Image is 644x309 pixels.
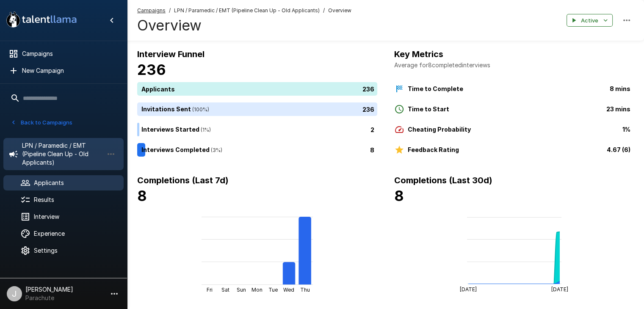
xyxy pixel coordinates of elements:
b: 236 [137,61,166,78]
tspan: Wed [283,287,294,293]
p: 236 [362,105,374,113]
tspan: Sat [221,287,229,293]
tspan: Tue [268,287,278,293]
b: Time to Complete [408,85,463,92]
p: 8 [370,145,374,154]
tspan: [DATE] [551,286,568,292]
b: Completions (Last 30d) [394,175,492,185]
p: 2 [370,125,374,134]
p: 236 [362,84,374,93]
tspan: Fri [207,287,213,293]
u: Campaigns [137,7,166,14]
b: 4.67 (6) [607,146,630,153]
tspan: Sun [237,287,246,293]
b: Completions (Last 7d) [137,175,229,185]
b: 8 [137,187,147,204]
b: Cheating Probability [408,126,471,133]
b: Key Metrics [394,49,443,59]
b: Interview Funnel [137,49,205,59]
span: Overview [328,6,351,15]
h4: Overview [137,17,351,34]
b: 8 mins [610,85,630,92]
tspan: Mon [252,287,263,293]
span: LPN / Paramedic / EMT (Pipeline Clean Up - Old Applicants) [174,6,320,15]
span: / [323,6,325,15]
span: / [169,6,171,15]
button: Active [567,14,613,27]
b: 8 [394,187,404,204]
b: 23 mins [606,105,630,113]
tspan: Thu [300,287,310,293]
b: Feedback Rating [408,146,459,153]
b: Time to Start [408,105,449,113]
b: 1% [622,126,630,133]
tspan: [DATE] [460,286,477,292]
p: Average for 8 completed interviews [394,61,634,69]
